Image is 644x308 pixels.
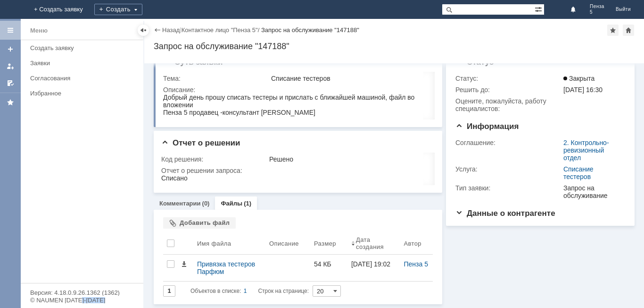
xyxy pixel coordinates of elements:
[193,232,265,255] th: Имя файла
[400,232,433,255] th: Автор
[356,236,388,250] div: Дата создания
[3,42,18,57] a: Создать заявку
[154,42,635,51] div: Запрос на обслуживание "147188"
[180,26,181,33] div: |
[455,139,561,146] div: Соглашение:
[455,184,561,192] div: Тип заявки:
[30,25,48,36] div: Меню
[455,97,561,112] div: Oцените, пожалуйста, работу специалистов:
[159,200,201,207] a: Комментарии
[3,76,18,91] a: Мои согласования
[244,285,247,297] div: 1
[190,285,309,297] i: Строк на странице:
[161,138,240,147] span: Отчет о решении
[261,26,359,34] div: Запрос на обслуживание "147188"
[26,41,141,55] a: Создать заявку
[30,44,138,51] div: Создать заявку
[351,260,390,268] div: [DATE] 19:02
[197,240,231,247] div: Имя файла
[455,209,555,218] span: Данные о контрагенте
[563,184,621,199] div: Запрос на обслуживание
[163,75,269,82] div: Тема:
[269,155,430,163] div: Решено
[563,86,603,94] span: [DATE] 16:30
[590,4,604,9] span: Пенза
[221,200,242,207] a: Файлы
[30,290,134,296] div: Версия: 4.18.0.9.26.1362 (1362)
[563,165,594,180] a: Списание тестеров
[197,260,262,275] div: Привязка тестеров Парфюм 08.2024.xlsx
[269,240,299,247] div: Описание
[30,75,138,82] div: Согласования
[347,232,400,255] th: Дата создания
[314,260,344,268] div: 54 КБ
[161,167,432,174] div: Отчет о решении запроса:
[404,260,428,268] a: Пенза 5
[162,26,180,34] a: Назад
[244,200,251,207] div: (1)
[535,4,544,13] span: Расширенный поиск
[404,240,421,247] div: Автор
[182,26,261,34] div: /
[563,139,609,162] a: 2. Контрольно-ревизионный отдел
[30,90,127,97] div: Избранное
[30,297,134,303] div: © NAUMEN [DATE]-[DATE]
[455,165,561,173] div: Услуга:
[310,232,347,255] th: Размер
[202,200,210,207] div: (0)
[138,25,149,36] div: Скрыть меню
[607,25,619,36] div: Добавить в избранное
[190,288,241,294] span: Объектов в списке:
[30,60,138,67] div: Заявки
[3,59,18,74] a: Мои заявки
[163,86,432,94] div: Описание:
[94,4,142,15] div: Создать
[26,71,141,86] a: Согласования
[455,122,519,131] span: Информация
[314,240,336,247] div: Размер
[563,75,594,82] span: Закрыта
[161,155,267,163] div: Код решения:
[26,56,141,70] a: Заявки
[623,25,634,36] div: Сделать домашней страницей
[182,26,258,34] a: Контактное лицо "Пенза 5"
[455,86,561,94] div: Решить до:
[455,75,561,82] div: Статус:
[271,75,430,82] div: Списание тестеров
[180,260,188,268] span: Скачать файл
[590,9,604,15] span: 5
